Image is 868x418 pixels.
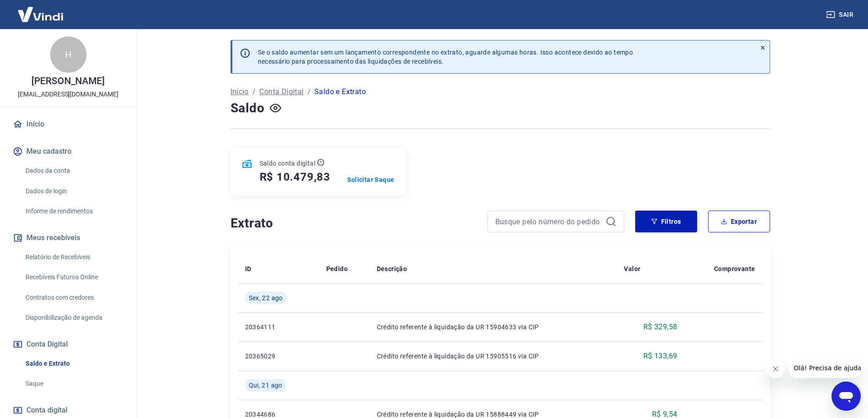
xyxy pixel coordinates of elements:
p: R$ 133,69 [643,351,678,362]
h4: Extrato [231,214,477,232]
a: Dados de login [22,182,125,201]
p: Saldo conta digital [260,159,316,168]
p: / [308,86,311,97]
button: Conta Digital [11,334,125,354]
p: 20365029 [245,352,312,361]
button: Sair [824,6,857,23]
a: Início [11,114,125,134]
a: Dados da conta [22,161,125,180]
a: Recebíveis Futuros Online [22,268,125,287]
span: Qui, 21 ago [249,381,282,390]
h4: Saldo [231,99,265,117]
iframe: Button to launch messaging window [832,382,861,411]
a: Conta Digital [259,86,303,97]
p: 20364111 [245,322,312,332]
a: Informe de rendimentos [22,202,125,221]
p: Saldo e Extrato [314,86,366,97]
p: Crédito referente à liquidação da UR 15904633 via CIP [377,322,610,332]
p: Valor [624,264,640,273]
button: Meus recebíveis [11,228,125,248]
a: Relatório de Recebíveis [22,248,125,267]
iframe: Message from company [788,358,861,378]
p: Descrição [377,264,407,273]
p: / [252,86,256,97]
p: Se o saldo aumentar sem um lançamento correspondente no extrato, aguarde algumas horas. Isso acon... [258,48,633,66]
input: Busque pelo número do pedido [495,215,602,228]
a: Solicitar Saque [347,175,395,184]
p: R$ 329,58 [643,322,678,332]
p: [PERSON_NAME] [31,76,104,86]
button: Filtros [635,211,697,232]
p: Comprovante [714,264,755,273]
a: Contratos com credores [22,288,125,307]
a: Saldo e Extrato [22,354,125,373]
p: Pedido [326,264,348,273]
p: [EMAIL_ADDRESS][DOMAIN_NAME] [18,90,118,99]
div: H [50,36,87,73]
h5: R$ 10.479,83 [260,170,331,184]
span: Sex, 22 ago [249,293,283,302]
img: Vindi [11,0,70,28]
a: Início [231,86,249,97]
iframe: Close message [766,360,785,378]
p: ID [245,264,252,273]
a: Saque [22,374,125,393]
a: Disponibilização de agenda [22,308,125,327]
span: Olá! Precisa de ajuda? [5,6,77,14]
p: Crédito referente à liquidação da UR 15905516 via CIP [377,352,610,361]
button: Exportar [708,211,770,232]
span: Conta digital [26,404,67,417]
button: Meu cadastro [11,141,125,161]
